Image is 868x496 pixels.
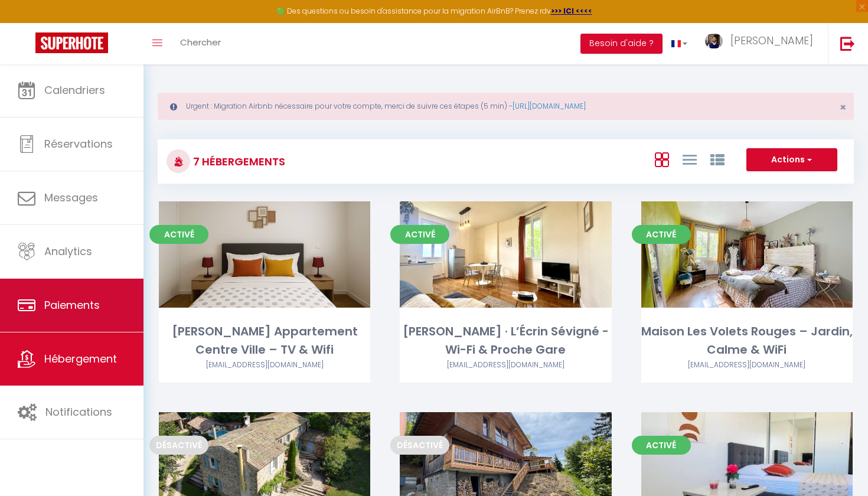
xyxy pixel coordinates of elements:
[149,225,208,244] span: Activé
[180,36,221,48] span: Chercher
[632,436,691,455] span: Activé
[683,149,697,169] a: Vue en Liste
[35,32,108,53] img: Super Booking
[149,436,208,455] span: Désactivé
[710,149,725,169] a: Vue par Groupe
[632,225,691,244] span: Activé
[705,34,723,48] img: ...
[730,33,813,48] span: [PERSON_NAME]
[159,322,370,360] div: [PERSON_NAME] Appartement Centre Ville – TV & Wifi
[400,322,611,360] div: [PERSON_NAME] · L’Écrin Sévigné - Wi-Fi & Proche Gare
[159,360,370,371] div: Airbnb
[840,100,846,115] span: ×
[696,23,828,64] a: ... [PERSON_NAME]
[390,436,449,455] span: Désactivé
[746,148,837,172] button: Actions
[44,298,100,312] span: Paiements
[655,149,669,169] a: Vue en Box
[580,34,663,54] button: Besoin d'aide ?
[641,360,853,371] div: Airbnb
[551,6,592,16] a: >>> ICI <<<<
[190,148,285,175] h3: 7 Hébergements
[513,101,586,111] a: [URL][DOMAIN_NAME]
[158,93,854,120] div: Urgent : Migration Airbnb nécessaire pour votre compte, merci de suivre ces étapes (5 min) -
[44,351,117,366] span: Hébergement
[840,102,846,113] button: Close
[641,322,853,360] div: Maison Les Volets Rouges – Jardin, Calme & WiFi
[44,83,105,97] span: Calendriers
[390,225,449,244] span: Activé
[44,136,113,151] span: Réservations
[44,244,92,259] span: Analytics
[45,404,112,419] span: Notifications
[171,23,230,64] a: Chercher
[840,36,855,51] img: logout
[400,360,611,371] div: Airbnb
[44,190,98,205] span: Messages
